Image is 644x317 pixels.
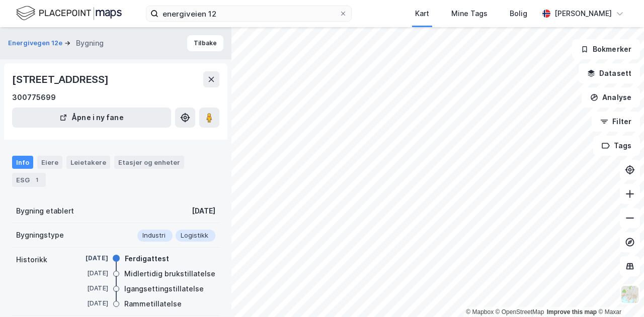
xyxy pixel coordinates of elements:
div: [DATE] [68,269,108,278]
button: Datasett [579,63,640,83]
button: Bokmerker [572,39,640,59]
div: [DATE] [68,284,108,293]
iframe: Chat Widget [594,269,644,317]
div: [DATE] [68,299,108,308]
div: [PERSON_NAME] [554,8,612,20]
a: Improve this map [547,308,597,315]
div: Info [12,156,33,169]
div: Eiere [37,156,62,169]
button: Filter [592,112,640,132]
div: Rammetillatelse [124,298,182,310]
div: Historikk [16,254,47,266]
div: [STREET_ADDRESS] [12,71,111,87]
a: OpenStreetMap [496,308,544,315]
div: Mine Tags [451,8,488,20]
div: Igangsettingstillatelse [124,283,204,295]
div: Kart [415,8,429,20]
button: Tilbake [187,35,223,51]
div: Ferdigattest [125,253,169,265]
button: Analyse [582,87,640,108]
div: Leietakere [66,156,110,169]
img: logo.f888ab2527a4732fd821a326f86c7f29.svg [16,5,122,22]
a: Mapbox [466,308,494,315]
div: Bygningstype [16,229,64,241]
div: 300775699 [12,91,56,103]
div: Midlertidig brukstillatelse [124,268,215,280]
button: Åpne i ny fane [12,108,171,128]
div: Etasjer og enheter [118,158,180,167]
div: 1 [32,175,42,185]
div: Bygning etablert [16,205,74,217]
input: Søk på adresse, matrikkel, gårdeiere, leietakere eller personer [158,6,339,21]
div: ESG [12,173,46,187]
div: Bolig [510,8,527,20]
div: [DATE] [192,205,215,217]
div: Bygning [76,37,104,49]
button: Energivegen 12e [8,38,64,48]
div: [DATE] [68,254,108,263]
button: Tags [593,136,640,156]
